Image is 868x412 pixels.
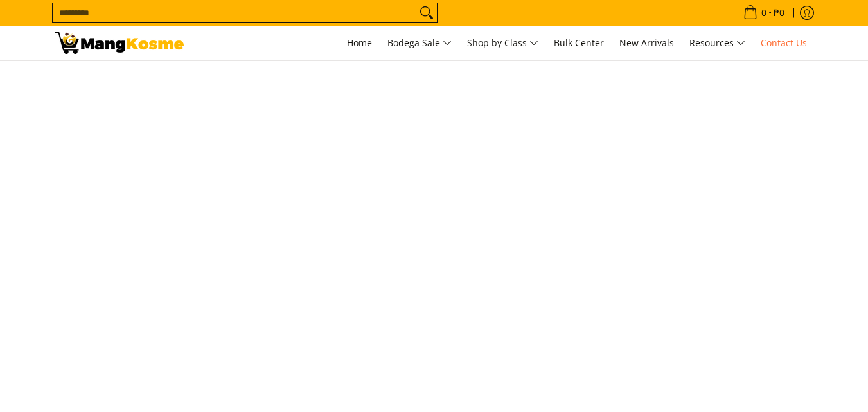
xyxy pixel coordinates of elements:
[772,8,786,17] span: ₱0
[467,35,538,51] span: Shop by Class
[416,3,437,22] button: Search
[387,35,452,51] span: Bodega Sale
[347,37,372,49] span: Home
[619,37,674,49] span: New Arrivals
[689,35,745,51] span: Resources
[461,26,545,60] a: Shop by Class
[554,37,604,49] span: Bulk Center
[341,26,378,60] a: Home
[547,26,610,60] a: Bulk Center
[683,26,752,60] a: Resources
[754,26,813,60] a: Contact Us
[197,26,813,60] nav: Main Menu
[761,37,807,49] span: Contact Us
[381,26,458,60] a: Bodega Sale
[740,6,788,20] span: •
[55,32,184,54] img: Contact Us Today! l Mang Kosme - Home Appliance Warehouse Sale
[759,8,768,17] span: 0
[613,26,680,60] a: New Arrivals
